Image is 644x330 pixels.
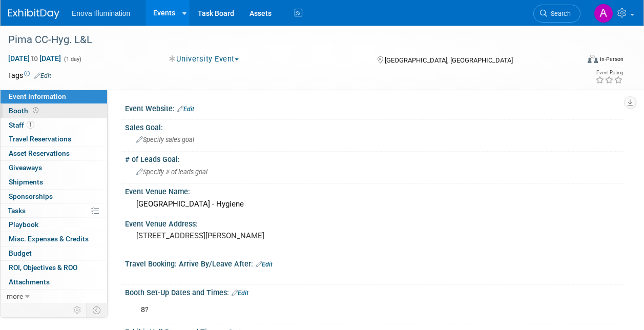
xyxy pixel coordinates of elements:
[125,101,624,114] div: Event Website:
[7,292,23,300] span: more
[1,232,107,246] a: Misc. Expenses & Credits
[125,216,624,229] div: Event Venue Address:
[1,147,107,160] a: Asset Reservations
[9,149,70,157] span: Asset Reservations
[1,90,107,104] a: Event Information
[125,256,624,270] div: Travel Booking: Arrive By/Leave After:
[1,261,107,275] a: ROI, Objectives & ROO
[599,55,624,63] div: In-Person
[136,231,321,240] pre: [STREET_ADDRESS][PERSON_NAME]
[136,168,207,176] span: Specify # of leads goal
[9,92,66,100] span: Event Information
[1,275,107,289] a: Attachments
[34,72,51,79] a: Edit
[534,53,624,69] div: Event Format
[1,190,107,203] a: Sponsorships
[177,106,194,113] a: Edit
[8,54,61,63] span: [DATE] [DATE]
[30,54,39,63] span: to
[1,132,107,146] a: Travel Reservations
[533,5,580,23] a: Search
[69,303,87,317] td: Personalize Event Tab Strip
[8,9,59,19] img: ExhibitDay
[63,56,81,63] span: (1 day)
[125,285,624,298] div: Booth Set-Up Dates and Times:
[125,120,624,133] div: Sales Goal:
[9,192,53,200] span: Sponsorships
[1,290,107,303] a: more
[1,118,107,132] a: Staff1
[9,220,38,229] span: Playbook
[125,184,624,197] div: Event Venue Name:
[1,175,107,189] a: Shipments
[134,300,525,320] div: 8?
[588,55,598,63] img: Format-Inperson.png
[9,121,34,129] span: Staff
[594,4,613,23] img: Andrea Miller
[87,303,108,317] td: Toggle Event Tabs
[5,31,571,49] div: Pima CC-Hyg. L&L
[547,10,571,17] span: Search
[232,290,248,297] a: Edit
[9,235,89,243] span: Misc. Expenses & Credits
[9,135,71,143] span: Travel Reservations
[9,163,42,172] span: Giveaways
[1,104,107,118] a: Booth
[125,152,624,164] div: # of Leads Goal:
[1,161,107,175] a: Giveaways
[136,136,194,143] span: Specify sales goal
[8,207,26,215] span: Tasks
[8,70,51,80] td: Tags
[385,56,513,64] span: [GEOGRAPHIC_DATA], [GEOGRAPHIC_DATA]
[9,178,43,186] span: Shipments
[9,249,32,257] span: Budget
[72,9,130,17] span: Enova Illumination
[1,204,107,218] a: Tasks
[165,54,243,65] button: University Event
[31,107,40,114] span: Booth not reserved yet
[9,278,50,286] span: Attachments
[27,121,34,129] span: 1
[595,70,623,75] div: Event Rating
[9,107,40,115] span: Booth
[9,263,77,272] span: ROI, Objectives & ROO
[1,246,107,260] a: Budget
[256,261,273,268] a: Edit
[1,218,107,232] a: Playbook
[133,196,616,212] div: [GEOGRAPHIC_DATA] - Hygiene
